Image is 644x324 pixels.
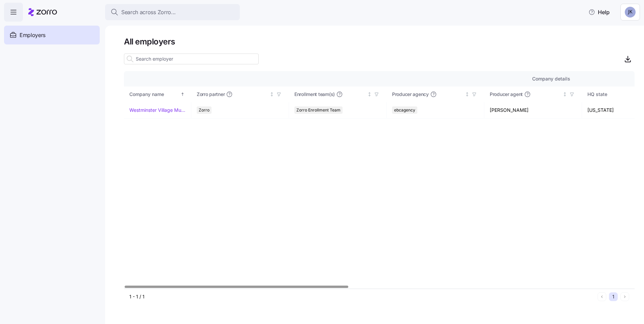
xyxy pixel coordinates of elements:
td: [PERSON_NAME] [484,102,582,119]
div: Company name [129,91,179,98]
th: Enrollment team(s)Not sorted [289,87,387,102]
div: Not sorted [562,92,567,97]
div: Not sorted [269,92,274,97]
input: Search employer [124,54,259,64]
span: Help [588,8,610,16]
span: Zorro partner [197,91,225,98]
div: 1 - 1 / 1 [129,293,595,300]
span: Producer agency [392,91,429,98]
span: Search across Zorro... [121,8,176,17]
span: ebcagency [394,106,415,114]
h1: All employers [124,36,635,47]
div: Sorted ascending [180,92,185,97]
button: Search across Zorro... [105,4,240,20]
span: Employers [20,31,45,39]
th: Producer agencyNot sorted [387,87,484,102]
img: 7d0362b03f0bb0b30f1823c9f32aa4f3 [625,7,636,18]
button: Next page [620,292,629,301]
button: Previous page [598,292,606,301]
span: Producer agent [490,91,523,98]
th: Zorro partnerNot sorted [191,87,289,102]
th: Producer agentNot sorted [484,87,582,102]
button: Help [583,5,615,19]
div: Not sorted [367,92,372,97]
span: Zorro Enrollment Team [296,106,341,114]
button: 1 [609,292,618,301]
a: Employers [4,26,100,44]
th: Company nameSorted ascending [124,87,191,102]
span: Zorro [199,106,210,114]
div: Not sorted [465,92,470,97]
a: Westminster Village Muncie, Inc. [129,107,186,114]
span: Enrollment team(s) [294,91,335,98]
